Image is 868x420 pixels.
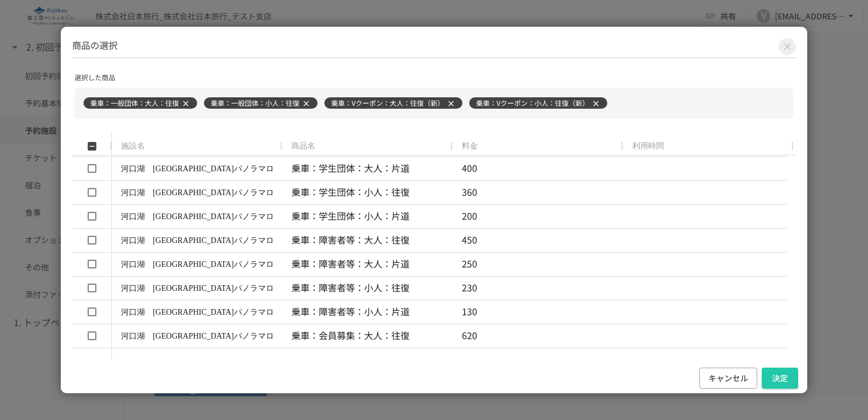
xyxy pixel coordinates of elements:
p: 乗車：学生団体：大人：片道 [291,161,410,176]
p: 400 [462,161,477,176]
p: 200 [462,209,477,224]
div: 河口湖 [GEOGRAPHIC_DATA]パノラマロープウェイ [121,301,314,323]
div: 河口湖 [GEOGRAPHIC_DATA]パノラマロープウェイ [121,229,314,252]
p: 230 [462,281,477,295]
div: 乗車：一般団体：大人：往復乗車：一般団体：小人：往復乗車：Vクーポン：大人：往復（新）乗車：Vクーポン：小人：往復（新） [84,92,794,114]
div: 河口湖 [GEOGRAPHIC_DATA]パノラマロープウェイ [121,253,314,275]
div: 河口湖 [GEOGRAPHIC_DATA]パノラマロープウェイ [121,182,314,204]
span: 料金 [462,141,478,151]
div: 河口湖 [GEOGRAPHIC_DATA]パノラマロープウェイ [121,158,314,180]
span: 商品名 [291,141,315,151]
p: 乗車：Vクーポン：小人：往復（新） [476,97,589,108]
div: 河口湖 [GEOGRAPHIC_DATA]パノラマロープウェイ [121,205,314,228]
div: 河口湖 [GEOGRAPHIC_DATA]パノラマロープウェイ [121,325,314,347]
p: 250 [462,257,477,271]
h2: 商品の選択 [72,38,796,58]
p: 360 [462,185,477,200]
p: 乗車：一般団体：大人：往復 [90,97,179,108]
div: 河口湖 [GEOGRAPHIC_DATA]パノラマロープウェイ [121,277,314,299]
p: 乗車：障害者等：小人：片道 [291,304,410,319]
p: 乗車：障害者等：小人：往復 [291,281,410,295]
p: 乗車：学生団体：小人：片道 [291,209,410,224]
button: Close modal [779,38,796,55]
div: 河口湖 [GEOGRAPHIC_DATA]パノラマロープウェイ [121,349,314,371]
button: キャンセル [699,368,757,389]
p: 選択した商品 [74,72,794,83]
p: 450 [462,233,477,248]
span: 利用時間 [632,141,664,151]
p: 乗車：障害者等：大人：往復 [291,233,410,248]
p: 乗車：学生団体：小人：往復 [291,185,410,200]
p: 乗車：障害者等：大人：片道 [291,257,410,271]
p: 130 [462,304,477,319]
p: 乗車：会員募集：大人：往復 [291,328,410,343]
span: 施設名 [121,141,145,151]
button: 決定 [762,368,798,389]
p: 乗車：Vクーポン：大人：往復（新） [331,97,444,108]
p: 620 [462,328,477,343]
p: 乗車：一般団体：小人：往復 [211,97,299,108]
